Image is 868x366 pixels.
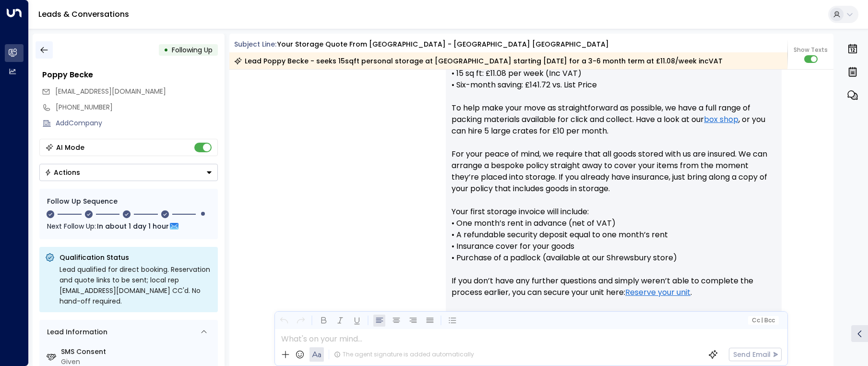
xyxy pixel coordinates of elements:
[172,45,213,55] span: Following Up
[55,86,166,97] span: pippenbecke@gmail.com
[794,46,828,54] span: Show Texts
[56,102,218,112] div: [PHONE_NUMBER]
[39,164,218,181] div: Button group with a nested menu
[42,69,218,81] div: Poppy Becke
[59,253,212,262] p: Qualification Status
[164,41,168,59] div: •
[748,316,779,325] button: Cc|Bcc
[334,350,474,359] div: The agent signature is added automatically
[47,196,210,207] div: Follow Up Sequence
[625,287,690,298] a: Reserve your unit
[761,317,763,324] span: |
[47,221,210,232] div: Next Follow Up:
[752,317,775,324] span: Cc Bcc
[295,315,307,327] button: Redo
[704,114,738,125] a: box shop
[44,327,107,337] div: Lead Information
[234,56,723,66] div: Lead Poppy Becke - seeks 15sqft personal storage at [GEOGRAPHIC_DATA] starting [DATE] for a 3-6 m...
[59,264,212,306] div: Lead qualified for direct booking. Reservation and quote links to be sent; local rep [EMAIL_ADDRE...
[39,164,218,181] button: Actions
[278,315,290,327] button: Undo
[45,168,80,177] div: Actions
[38,9,129,20] a: Leads & Conversations
[56,143,84,152] div: AI Mode
[452,10,776,344] p: Hi [PERSON_NAME], Thank you for requesting a quote for our 15 sq ft storage unit at [GEOGRAPHIC_D...
[97,221,169,232] span: In about 1 day 1 hour
[55,86,166,96] span: [EMAIL_ADDRESS][DOMAIN_NAME]
[234,39,276,49] span: Subject Line:
[277,39,609,49] div: Your storage quote from [GEOGRAPHIC_DATA] - [GEOGRAPHIC_DATA] [GEOGRAPHIC_DATA]
[56,118,218,128] div: AddCompany
[61,347,214,357] label: SMS Consent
